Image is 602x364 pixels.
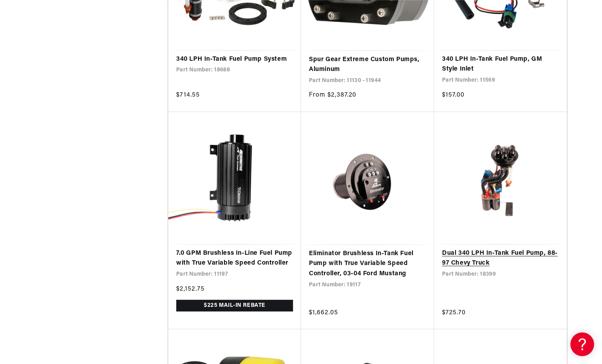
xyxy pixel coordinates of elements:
a: 340 LPH In-Tank Fuel Pump System [176,54,293,65]
a: Dual 340 LPH In-Tank Fuel Pump, 88-97 Chevy Truck [442,248,559,269]
a: Eliminator Brushless In-Tank Fuel Pump with True Variable Speed Controller, 03-04 Ford Mustang [309,249,426,279]
a: 340 LPH In-Tank Fuel Pump, GM Style Inlet [442,54,559,75]
a: 7.0 GPM Brushless In-Line Fuel Pump with True Variable Speed Controller [176,248,293,269]
a: Spur Gear Extreme Custom Pumps, Aluminum [309,55,426,75]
